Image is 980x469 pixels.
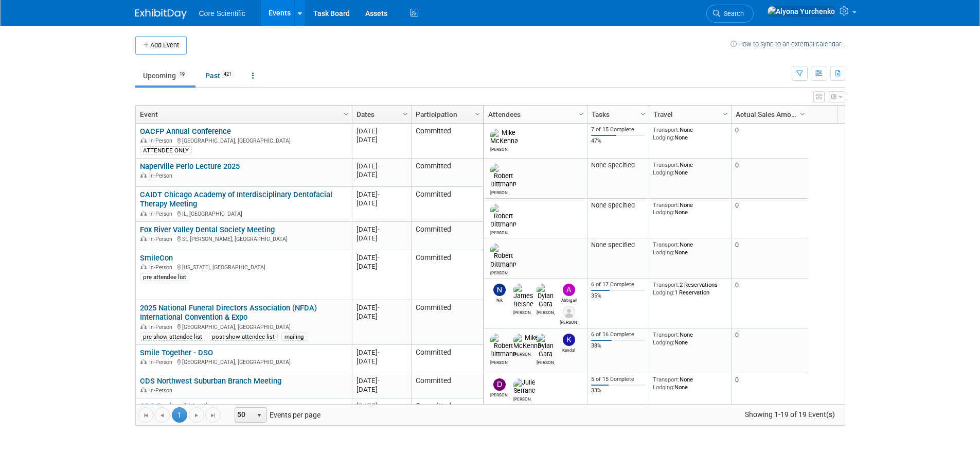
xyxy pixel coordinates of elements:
td: Committed [411,222,483,250]
span: In-Person [149,236,175,242]
img: Mike McKenna [513,334,541,350]
img: In-Person Event [140,387,147,392]
button: Add Event [135,36,187,55]
a: Go to the first page [138,407,153,423]
img: ExhibitDay [135,9,187,19]
div: 35% [591,292,645,300]
span: Lodging: [653,134,674,141]
a: Go to the next page [189,407,204,423]
a: How to sync to an external calendar... [730,40,845,48]
a: Column Settings [797,106,808,121]
td: 0 [731,199,808,239]
div: [DATE] [357,199,406,207]
a: Fox River Valley Dental Society Meeting [140,225,275,234]
a: OACFP Annual Conference [140,127,231,136]
div: ATTENDEE ONLY [140,146,192,154]
div: [DATE] [357,253,406,262]
div: Robert Dittmann [490,269,508,275]
span: Column Settings [577,110,585,118]
a: Go to the last page [205,407,221,423]
span: Go to the next page [192,411,201,420]
div: pre-show attendee list [140,333,205,341]
span: - [378,402,380,410]
div: Mike McKenna [513,350,531,357]
td: Committed [411,124,483,159]
div: St. [PERSON_NAME], [GEOGRAPHIC_DATA] [140,234,347,243]
span: 421 [221,71,235,78]
div: 6 of 17 Complete [591,281,645,288]
span: Lodging: [653,169,674,176]
td: 0 [731,279,808,328]
img: In-Person Event [140,324,147,329]
span: - [378,190,380,198]
span: - [378,377,380,385]
td: Committed [411,345,483,373]
div: [DATE] [357,225,406,234]
div: None None [653,126,727,141]
span: Search [720,10,744,18]
td: 0 [731,328,808,373]
td: 0 [731,373,808,405]
img: Robert Dittmann [490,334,516,358]
span: Column Settings [473,110,482,118]
div: Kendal Pobol [560,346,578,353]
img: Robert Dittmann [490,204,516,229]
div: None specified [591,241,645,249]
div: Julie Serrano [513,395,531,402]
img: Kendal Pobol [563,334,575,346]
img: In-Person Event [140,359,147,364]
span: - [378,349,380,356]
span: 50 [235,408,253,422]
span: Column Settings [721,110,729,118]
span: In-Person [149,324,175,331]
span: Lodging: [653,209,674,216]
td: Committed [411,159,483,187]
img: In-Person Event [140,211,147,216]
div: Robert Dittmann [490,188,508,195]
td: Committed [411,187,483,222]
div: [US_STATE], [GEOGRAPHIC_DATA] [140,263,347,271]
img: In-Person Event [140,264,147,269]
td: 0 [731,238,808,279]
div: [DATE] [357,348,406,357]
span: - [378,127,380,135]
span: In-Person [149,172,175,179]
a: SmileCon [140,253,173,263]
div: [DATE] [357,162,406,170]
a: Go to the previous page [154,407,170,423]
a: Naperville Perio Lecture 2025 [140,162,240,171]
a: CAIDT Chicago Academy of Interdisciplinary Dentofacial Therapy Meeting [140,190,332,209]
div: [DATE] [357,385,406,394]
td: 0 [731,124,808,159]
div: [DATE] [357,376,406,385]
img: Alex Belshe [563,306,575,318]
div: [DATE] [357,262,406,271]
span: Lodging: [653,384,674,391]
img: James Belshe [513,284,533,308]
a: Column Settings [576,106,587,121]
span: Lodging: [653,289,674,296]
a: Column Settings [400,106,411,121]
span: 1 [172,407,187,423]
span: Column Settings [342,110,350,118]
div: [DATE] [357,135,406,144]
div: mailing [281,333,307,341]
a: Column Settings [720,106,731,121]
a: Column Settings [472,106,483,121]
div: Robert Dittmann [490,229,508,235]
td: Committed [411,250,483,300]
div: None None [653,161,727,176]
a: Attendees [488,106,580,123]
span: Showing 1-19 of 19 Event(s) [735,407,844,422]
div: [DATE] [357,234,406,242]
td: Committed [411,373,483,398]
span: Events per page [221,407,331,423]
div: 47% [591,137,645,145]
div: [DATE] [357,312,406,321]
a: Participation [416,106,476,123]
a: Past421 [198,66,242,85]
span: Column Settings [798,110,807,118]
span: Lodging: [653,249,674,256]
div: None None [653,241,727,256]
a: Event [140,106,345,123]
